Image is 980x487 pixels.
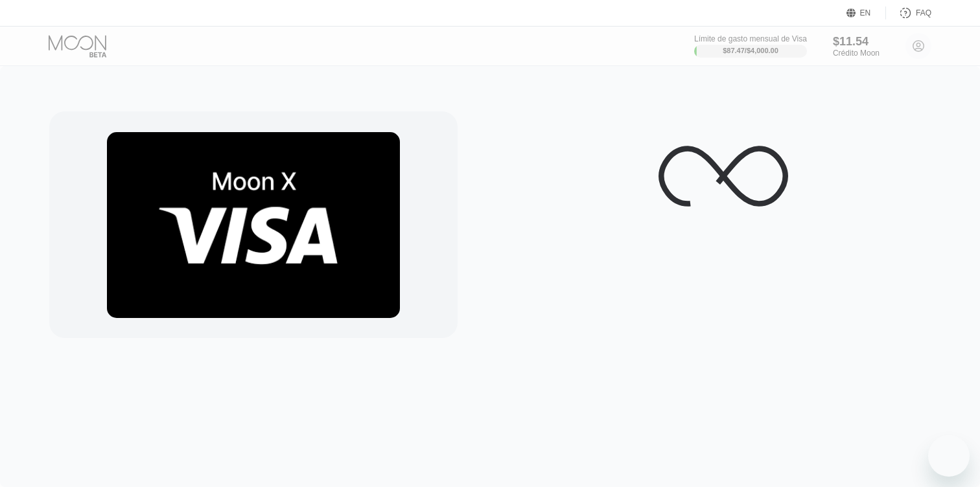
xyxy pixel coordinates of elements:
div: FAQ [886,6,931,19]
div: $87.47 / $4,000.00 [723,47,778,54]
div: EN [846,6,886,19]
div: FAQ [916,8,931,17]
div: Límite de gasto mensual de Visa$87.47/$4,000.00 [694,34,807,58]
div: Límite de gasto mensual de Visa [694,34,807,43]
iframe: Botón para iniciar la ventana de mensajería [928,435,970,477]
div: EN [860,8,871,17]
